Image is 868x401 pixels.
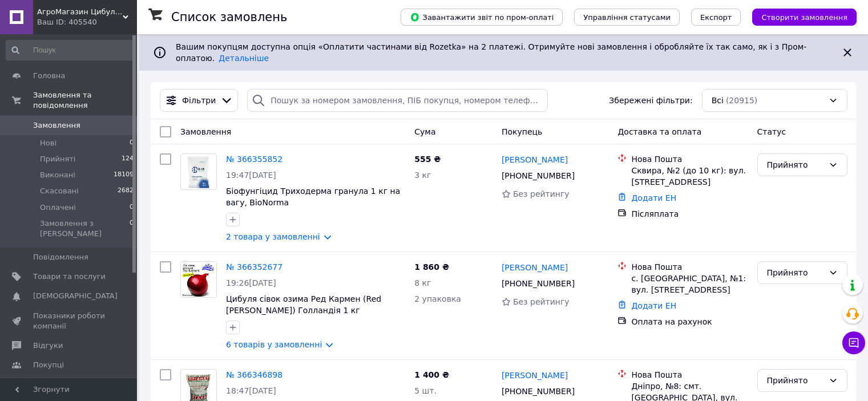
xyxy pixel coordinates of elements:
[502,127,542,136] span: Покупець
[226,278,276,287] span: 19:26[DATE]
[502,154,568,165] a: [PERSON_NAME]
[226,187,400,207] a: Біофунгіцид Триходерма гранула 1 кг на вагу, BioNorma
[414,370,449,379] span: 1 400 ₴
[37,17,137,27] div: Ваш ID: 405540
[752,9,857,26] button: Створити замовлення
[6,40,135,60] input: Пошук
[741,12,857,21] a: Створити замовлення
[33,272,106,282] span: Товари та послуги
[180,127,231,136] span: Замовлення
[574,9,680,26] button: Управління статусами
[226,294,381,315] a: Цибуля сівок озима Ред Кармен (Red [PERSON_NAME]) Голландія 1 кг
[40,154,75,164] span: Прийняті
[631,273,748,295] div: с. [GEOGRAPHIC_DATA], №1: вул. [STREET_ADDRESS]
[226,155,282,164] a: № 366355852
[842,331,865,354] button: Чат з покупцем
[130,138,134,148] span: 0
[410,12,554,22] span: Завантажити звіт по пром-оплаті
[414,262,449,272] span: 1 860 ₴
[691,9,741,26] button: Експорт
[631,369,748,380] div: Нова Пошта
[502,279,575,288] span: [PHONE_NUMBER]
[502,171,575,180] span: [PHONE_NUMBER]
[767,266,824,279] div: Прийнято
[181,262,216,297] img: Фото товару
[401,9,563,26] button: Завантажити звіт по пром-оплаті
[767,159,824,171] div: Прийнято
[40,170,75,180] span: Виконані
[502,370,568,381] a: [PERSON_NAME]
[180,261,217,298] a: Фото товару
[631,261,748,273] div: Нова Пошта
[513,189,570,199] span: Без рейтингу
[502,387,575,396] span: [PHONE_NUMBER]
[631,193,676,202] a: Додати ЕН
[757,127,786,136] span: Статус
[40,138,56,148] span: Нові
[414,386,437,395] span: 5 шт.
[130,218,134,239] span: 0
[130,202,134,213] span: 0
[502,262,568,273] a: [PERSON_NAME]
[631,301,676,310] a: Додати ЕН
[609,95,692,106] span: Збережені фільтри:
[631,208,748,220] div: Післяплата
[226,262,282,272] a: № 366352677
[37,7,123,17] span: АгроМагазин Цибулинка (Все для Саду та Городу)
[761,13,847,22] span: Створити замовлення
[631,165,748,188] div: Сквира, №2 (до 10 кг): вул. [STREET_ADDRESS]
[583,13,671,22] span: Управління статусами
[176,42,806,63] span: Вашим покупцям доступна опція «Оплатити частинами від Rozetka» на 2 платежі. Отримуйте нові замов...
[414,155,441,164] span: 555 ₴
[122,154,134,164] span: 124
[767,374,824,387] div: Прийнято
[40,186,79,196] span: Скасовані
[171,10,287,24] h1: Список замовлень
[118,186,134,196] span: 2682
[40,218,130,239] span: Замовлення з [PERSON_NAME]
[33,291,118,301] span: [DEMOGRAPHIC_DATA]
[414,171,431,180] span: 3 кг
[33,360,64,370] span: Покупці
[226,386,276,395] span: 18:47[DATE]
[33,252,88,262] span: Повідомлення
[180,153,217,190] a: Фото товару
[414,294,461,303] span: 2 упаковка
[226,171,276,180] span: 19:47[DATE]
[414,127,435,136] span: Cума
[33,120,80,131] span: Замовлення
[631,316,748,327] div: Оплата на рахунок
[33,90,137,111] span: Замовлення та повідомлення
[182,95,216,106] span: Фільтри
[33,71,65,81] span: Головна
[617,127,701,136] span: Доставка та оплата
[631,153,748,165] div: Нова Пошта
[33,341,63,351] span: Відгуки
[33,311,106,331] span: Показники роботи компанії
[219,54,269,63] a: Детальніше
[700,13,732,22] span: Експорт
[226,340,322,349] a: 6 товарів у замовленні
[712,95,724,106] span: Всі
[185,154,212,189] img: Фото товару
[114,170,134,180] span: 18109
[247,89,548,112] input: Пошук за номером замовлення, ПІБ покупця, номером телефону, Email, номером накладної
[513,297,570,306] span: Без рейтингу
[726,96,757,105] span: (20915)
[40,202,76,213] span: Оплачені
[414,278,431,287] span: 8 кг
[226,232,320,241] a: 2 товара у замовленні
[226,370,282,379] a: № 366346898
